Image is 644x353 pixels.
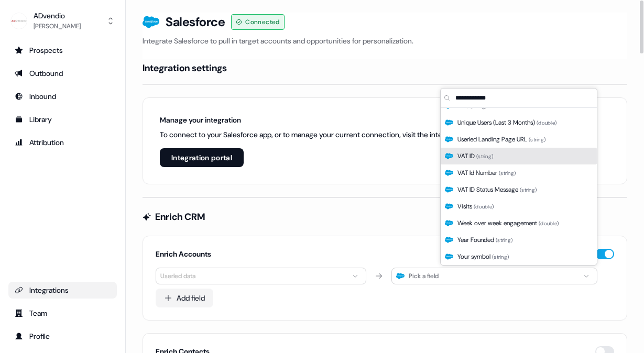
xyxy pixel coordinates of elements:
[520,186,537,193] span: ( string )
[8,65,117,82] a: Go to outbound experience
[457,117,556,128] span: Unique Users (Last 3 Months)
[160,115,508,125] h6: Manage your integration
[245,17,280,27] span: Connected
[474,203,494,210] span: ( double )
[8,134,117,151] a: Go to attribution
[457,218,559,228] span: Week over week engagement
[8,8,117,34] button: ADvendio[PERSON_NAME]
[457,251,509,262] span: Your symbol
[155,211,205,223] h4: Enrich CRM
[156,249,211,259] h5: Enrich Accounts
[499,170,516,177] span: ( string )
[8,328,117,345] a: Go to profile
[15,68,111,79] div: Outbound
[34,21,81,31] div: [PERSON_NAME]
[8,305,117,322] a: Go to team
[8,111,117,128] a: Go to templates
[160,129,508,140] p: To connect to your Salesforce app, or to manage your current connection, visit the integration po...
[15,114,111,125] div: Library
[15,331,111,341] div: Profile
[492,253,509,260] span: ( string )
[529,136,545,143] span: ( string )
[409,271,439,281] div: Pick a field
[8,88,117,105] a: Go to Inbound
[8,282,117,299] a: Go to integrations
[457,168,516,178] span: VAT Id Number
[15,137,111,148] div: Attribution
[15,91,111,102] div: Inbound
[156,268,366,284] button: Userled data
[457,151,493,161] span: VAT ID
[160,148,244,167] button: Integration portal
[143,62,227,74] h4: Integration settings
[457,134,545,145] span: Userled Landing Page URL
[391,268,597,284] button: Pick a field
[457,201,494,212] span: Visits
[143,36,627,46] p: Integrate Salesforce to pull in target accounts and opportunities for personalization.
[539,220,559,227] span: ( double )
[166,14,225,30] h3: Salesforce
[160,271,195,281] div: Userled data
[8,42,117,59] a: Go to prospects
[537,119,556,126] span: ( double )
[457,235,512,245] span: Year Founded
[34,10,81,21] div: ADvendio
[457,184,537,195] span: VAT ID Status Message
[15,45,111,56] div: Prospects
[156,289,213,307] button: Add field
[476,153,493,160] span: ( string )
[15,285,111,295] div: Integrations
[15,308,111,318] div: Team
[496,237,512,244] span: ( string )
